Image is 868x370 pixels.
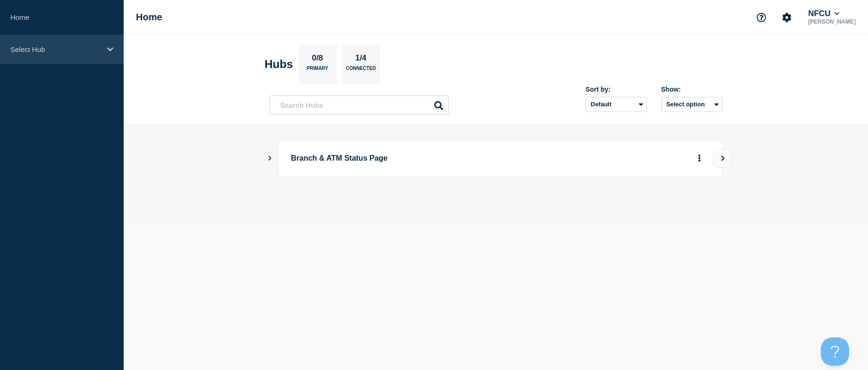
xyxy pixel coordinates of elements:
iframe: Help Scout Beacon - Open [821,337,849,366]
button: Account settings [777,8,797,27]
button: NFCU [806,9,841,18]
input: Search Hubs [270,95,449,115]
button: Show Connected Hubs [268,155,272,162]
p: Select Hub [10,45,101,53]
p: Connected [346,66,376,76]
p: Primary [307,66,329,76]
select: Sort by [586,97,647,112]
div: Sort by: [586,86,647,93]
p: Branch & ATM Status Page [291,150,552,167]
h2: Hubs [265,58,293,71]
div: Show: [661,86,723,93]
button: More actions [693,150,706,167]
p: 0/8 [308,53,327,66]
button: Support [751,8,771,27]
p: [PERSON_NAME] [806,18,858,25]
h1: Home [136,12,162,23]
button: View [713,149,732,168]
button: Select option [661,97,723,112]
p: 1/4 [352,53,370,66]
